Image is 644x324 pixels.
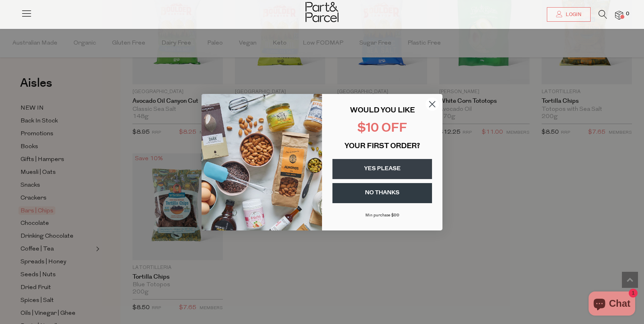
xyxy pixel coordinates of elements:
span: YOUR FIRST ORDER? [344,143,420,150]
button: Close dialog [425,97,439,111]
span: 0 [624,10,631,18]
img: Part&Parcel [306,2,338,22]
span: Min purchase $99 [365,213,399,218]
button: NO THANKS [332,183,432,203]
button: YES PLEASE [332,159,432,179]
span: WOULD YOU LIKE [350,107,415,114]
img: 43fba0fb-7538-40bc-babb-ffb1a4d097bc.jpeg [202,94,322,230]
span: $10 OFF [357,122,407,135]
span: Login [564,11,581,18]
inbox-online-store-chat: Shopify online store chat [586,291,638,318]
a: Login [547,7,591,22]
a: 0 [615,11,623,19]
